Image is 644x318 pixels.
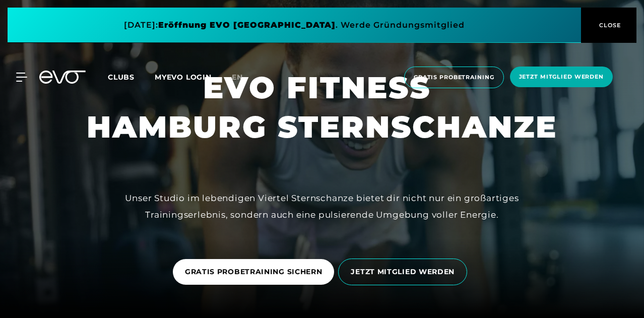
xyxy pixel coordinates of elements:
a: Gratis Probetraining [401,67,507,88]
span: CLOSE [597,21,621,30]
a: Clubs [108,72,155,82]
span: GRATIS PROBETRAINING SICHERN [185,267,323,277]
span: JETZT MITGLIED WERDEN [351,267,455,277]
a: GRATIS PROBETRAINING SICHERN [173,251,339,292]
a: MYEVO LOGIN [155,73,212,82]
a: Jetzt Mitglied werden [507,67,616,88]
h1: EVO FITNESS HAMBURG STERNSCHANZE [87,68,557,147]
span: Clubs [108,73,135,82]
a: en [232,72,255,83]
button: CLOSE [581,8,636,43]
div: Unser Studio im lebendigen Viertel Sternschanze bietet dir nicht nur ein großartiges Trainingserl... [95,190,549,223]
a: JETZT MITGLIED WERDEN [338,251,471,293]
span: Jetzt Mitglied werden [519,73,604,81]
span: Gratis Probetraining [414,73,494,82]
span: en [232,73,243,82]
